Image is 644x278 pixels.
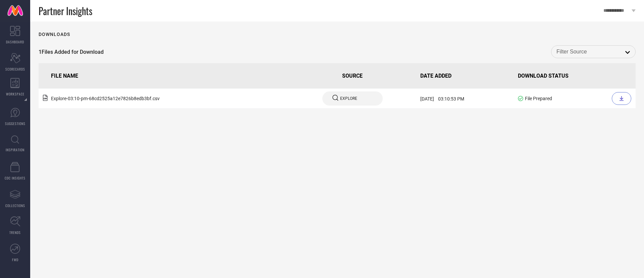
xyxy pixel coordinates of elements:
th: FILE NAME [39,63,287,89]
span: Explore - 03:10-pm - 68cd2525a12e7826b8edb3bf .csv [51,96,160,101]
span: INSPIRATION [6,147,24,152]
span: COLLECTIONS [5,203,25,208]
span: CDC INSIGHTS [5,175,25,181]
span: SUGGESTIONS [5,121,25,126]
span: EXPLORE [340,96,357,101]
span: TRENDS [9,230,21,235]
th: DATE ADDED [418,63,515,89]
span: File Prepared [525,96,552,101]
span: [DATE] 03:10:53 PM [420,96,464,102]
span: SCORECARDS [5,67,25,72]
span: FWD [12,257,18,262]
span: 1 Files Added for Download [39,49,104,55]
a: Download [612,92,633,105]
span: WORKSPACE [6,91,24,96]
span: DASHBOARD [6,39,24,44]
th: SOURCE [287,63,418,89]
th: DOWNLOAD STATUS [515,63,636,89]
h1: Downloads [39,32,70,37]
span: Partner Insights [39,4,92,18]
